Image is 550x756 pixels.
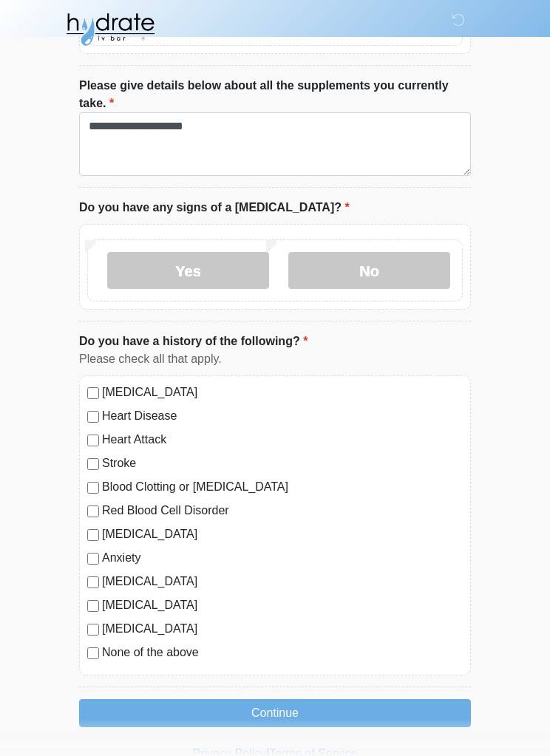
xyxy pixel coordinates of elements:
[102,621,463,638] label: [MEDICAL_DATA]
[102,573,463,591] label: [MEDICAL_DATA]
[79,351,471,369] div: Please check all that apply.
[87,459,99,471] input: Stroke
[102,455,463,473] label: Stroke
[102,503,463,520] label: Red Blood Cell Disorder
[87,435,99,447] input: Heart Attack
[87,530,99,542] input: [MEDICAL_DATA]
[87,624,99,636] input: [MEDICAL_DATA]
[102,644,463,662] label: None of the above
[102,408,463,426] label: Heart Disease
[79,200,350,217] label: Do you have any signs of a [MEDICAL_DATA]?
[87,388,99,400] input: [MEDICAL_DATA]
[102,432,463,449] label: Heart Attack
[64,11,156,48] img: Hydrate IV Bar - Glendale Logo
[87,506,99,518] input: Red Blood Cell Disorder
[288,253,450,290] label: No
[79,333,308,351] label: Do you have a history of the following?
[102,550,463,568] label: Anxiety
[87,412,99,423] input: Heart Disease
[102,526,463,544] label: [MEDICAL_DATA]
[79,78,471,113] label: Please give details below about all the supplements you currently take.
[102,597,463,615] label: [MEDICAL_DATA]
[87,483,99,494] input: Blood Clotting or [MEDICAL_DATA]
[87,648,99,660] input: None of the above
[102,479,463,497] label: Blood Clotting or [MEDICAL_DATA]
[87,554,99,565] input: Anxiety
[102,384,463,402] label: [MEDICAL_DATA]
[87,601,99,613] input: [MEDICAL_DATA]
[87,577,99,589] input: [MEDICAL_DATA]
[79,700,471,728] button: Continue
[107,253,269,290] label: Yes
